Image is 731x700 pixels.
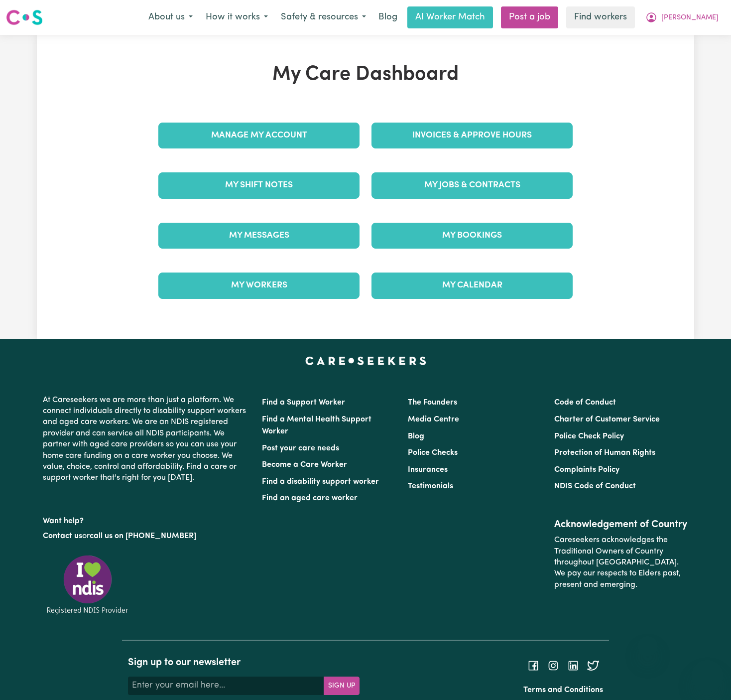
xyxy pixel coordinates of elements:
button: Subscribe [324,677,360,695]
a: Charter of Customer Service [554,416,660,423]
a: Find workers [566,6,635,28]
img: Registered NDIS provider [43,554,132,616]
span: [PERSON_NAME] [661,12,719,23]
a: Blog [408,432,424,440]
p: or [43,527,250,546]
input: Enter your email here... [128,677,324,695]
a: My Workers [158,273,360,298]
img: Careseekers logo [6,8,43,26]
a: Follow Careseekers on Facebook [527,661,539,669]
a: Media Centre [408,416,459,423]
a: Follow Careseekers on LinkedIn [567,661,579,669]
a: Post your care needs [262,444,339,452]
a: My Shift Notes [158,172,360,198]
a: Police Check Policy [554,432,624,440]
a: Insurances [408,466,448,474]
a: Invoices & Approve Hours [371,123,573,148]
a: My Bookings [371,223,573,249]
button: About us [142,7,199,28]
a: NDIS Code of Conduct [554,482,636,490]
h1: My Care Dashboard [152,63,579,87]
p: Careseekers acknowledges the Traditional Owners of Country throughout [GEOGRAPHIC_DATA]. We pay o... [554,531,688,594]
a: Careseekers home page [305,357,426,365]
a: Terms and Conditions [523,686,603,694]
a: Find a Support Worker [262,399,345,407]
a: Find an aged care worker [262,494,358,502]
h2: Sign up to our newsletter [128,657,360,669]
a: Protection of Human Rights [554,449,655,457]
a: Follow Careseekers on Twitter [587,661,599,669]
button: My Account [639,7,725,28]
button: How it works [199,7,274,28]
a: Careseekers logo [6,6,43,29]
iframe: Button to launch messaging window [691,660,723,692]
p: Want help? [43,512,250,527]
a: Manage My Account [158,123,360,148]
a: Find a Mental Health Support Worker [262,416,371,435]
button: Safety & resources [274,7,372,28]
a: Post a job [501,6,558,28]
a: Code of Conduct [554,399,616,407]
a: My Messages [158,223,360,249]
a: My Jobs & Contracts [371,172,573,198]
a: AI Worker Match [407,6,493,28]
a: Find a disability support worker [262,478,379,486]
a: Blog [372,6,403,28]
iframe: Close message [638,636,658,656]
a: call us on [PHONE_NUMBER] [90,532,196,540]
a: Contact us [43,532,82,540]
a: My Calendar [371,273,573,298]
a: Follow Careseekers on Instagram [547,661,559,669]
p: At Careseekers we are more than just a platform. We connect individuals directly to disability su... [43,391,250,488]
a: Testimonials [408,482,453,490]
a: Police Checks [408,449,458,457]
h2: Acknowledgement of Country [554,519,688,531]
a: The Founders [408,399,457,407]
a: Become a Care Worker [262,461,347,469]
a: Complaints Policy [554,466,619,474]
